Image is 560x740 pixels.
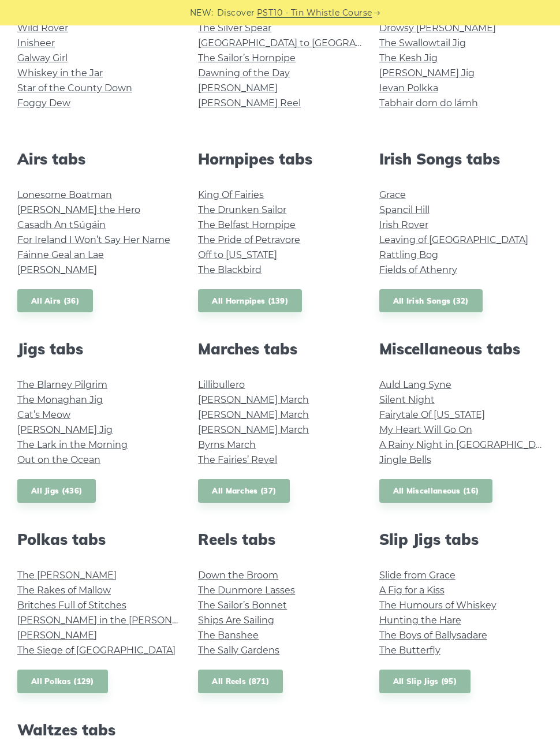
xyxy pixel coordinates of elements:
[198,53,296,63] a: The Sailor’s Hornpipe
[17,219,106,230] a: Casadh An tSúgáin
[17,454,100,465] a: Out on the Ocean
[17,424,113,435] a: [PERSON_NAME] Jig
[257,6,372,20] a: PST10 - Tin Whistle Course
[198,38,411,48] a: [GEOGRAPHIC_DATA] to [GEOGRAPHIC_DATA]
[379,189,406,200] a: Grace
[17,234,170,245] a: For Ireland I Won’t Say Her Name
[379,289,483,313] a: All Irish Songs (32)
[198,204,286,215] a: The Drunken Sailor
[17,630,97,641] a: [PERSON_NAME]
[17,645,176,656] a: The Siege of [GEOGRAPHIC_DATA]
[379,249,438,260] a: Rattling Bog
[198,340,361,358] h2: Marches tabs
[379,645,440,656] a: The Butterfly
[379,150,543,168] h2: Irish Songs tabs
[190,6,214,20] span: NEW:
[198,98,301,109] a: [PERSON_NAME] Reel
[17,394,103,405] a: The Monaghan Jig
[17,264,97,275] a: [PERSON_NAME]
[198,189,264,200] a: King Of Fairies
[198,83,278,94] a: [PERSON_NAME]
[198,234,300,245] a: The Pride of Petravore
[379,615,461,626] a: Hunting the Hare
[198,249,277,260] a: Off to [US_STATE]
[198,615,274,626] a: Ships Are Sailing
[198,670,283,693] a: All Reels (871)
[379,219,428,230] a: Irish Rover
[198,150,361,168] h2: Hornpipes tabs
[17,600,126,611] a: Britches Full of Stitches
[198,68,290,79] a: Dawning of the Day
[17,23,68,33] a: Wild Rover
[379,439,555,450] a: A Rainy Night in [GEOGRAPHIC_DATA]
[379,204,430,215] a: Spancil Hill
[379,479,493,503] a: All Miscellaneous (16)
[379,38,466,48] a: The Swallowtail Jig
[198,630,259,641] a: The Banshee
[379,570,456,581] a: Slide from Grace
[379,379,451,390] a: Auld Lang Syne
[198,23,271,33] a: The Silver Spear
[17,439,128,450] a: The Lark in the Morning
[379,585,445,596] a: A Fig for a Kiss
[198,394,309,405] a: [PERSON_NAME] March
[379,83,438,94] a: Ievan Polkka
[379,630,487,641] a: The Boys of Ballysadare
[198,454,277,465] a: The Fairies’ Revel
[17,670,108,693] a: All Polkas (129)
[17,98,70,109] a: Foggy Dew
[379,600,496,611] a: The Humours of Whiskey
[379,424,472,435] a: My Heart Will Go On
[198,409,309,420] a: [PERSON_NAME] March
[198,570,278,581] a: Down the Broom
[17,189,112,200] a: Lonesome Boatman
[17,38,55,48] a: Inisheer
[379,98,478,109] a: Tabhair dom do lámh
[379,670,471,693] a: All Slip Jigs (95)
[17,340,181,358] h2: Jigs tabs
[379,530,543,548] h2: Slip Jigs tabs
[17,68,103,79] a: Whiskey in the Jar
[17,150,181,168] h2: Airs tabs
[17,570,117,581] a: The [PERSON_NAME]
[198,530,361,548] h2: Reels tabs
[198,219,296,230] a: The Belfast Hornpipe
[17,289,93,313] a: All Airs (36)
[198,479,290,503] a: All Marches (37)
[198,439,256,450] a: Byrns March
[17,585,111,596] a: The Rakes of Mallow
[17,530,181,548] h2: Polkas tabs
[379,23,496,33] a: Drowsy [PERSON_NAME]
[198,585,295,596] a: The Dunmore Lasses
[198,379,245,390] a: Lillibullero
[17,249,104,260] a: Fáinne Geal an Lae
[17,615,208,626] a: [PERSON_NAME] in the [PERSON_NAME]
[17,479,96,503] a: All Jigs (436)
[198,424,309,435] a: [PERSON_NAME] March
[17,83,132,94] a: Star of the County Down
[379,68,475,79] a: [PERSON_NAME] Jig
[17,721,181,739] h2: Waltzes tabs
[217,6,255,20] span: Discover
[379,264,457,275] a: Fields of Athenry
[17,379,107,390] a: The Blarney Pilgrim
[198,600,287,611] a: The Sailor’s Bonnet
[379,394,435,405] a: Silent Night
[198,264,262,275] a: The Blackbird
[17,53,68,63] a: Galway Girl
[198,289,302,313] a: All Hornpipes (139)
[379,234,528,245] a: Leaving of [GEOGRAPHIC_DATA]
[17,204,140,215] a: [PERSON_NAME] the Hero
[379,340,543,358] h2: Miscellaneous tabs
[17,409,70,420] a: Cat’s Meow
[379,53,438,63] a: The Kesh Jig
[379,409,485,420] a: Fairytale Of [US_STATE]
[198,645,279,656] a: The Sally Gardens
[379,454,431,465] a: Jingle Bells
